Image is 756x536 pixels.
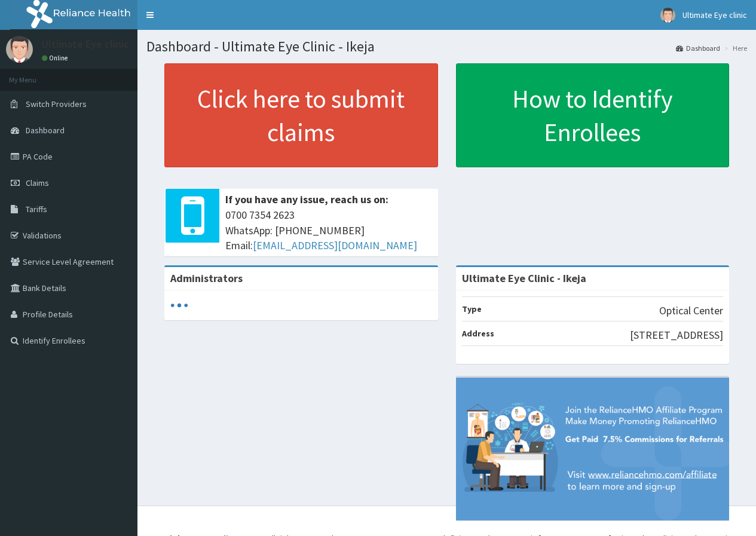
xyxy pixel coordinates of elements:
a: Online [42,54,71,62]
strong: Ultimate Eye Clinic - Ikeja [462,271,586,285]
b: Address [462,328,494,339]
span: Dashboard [26,125,65,136]
b: Type [462,304,482,314]
a: Dashboard [676,43,720,53]
a: Click here to submit claims [164,63,438,167]
li: Here [721,43,747,53]
a: [EMAIL_ADDRESS][DOMAIN_NAME] [253,238,417,252]
p: Ultimate Eye clinic [42,39,129,50]
p: [STREET_ADDRESS] [630,327,723,343]
span: Tariffs [26,204,47,215]
h1: Dashboard - Ultimate Eye Clinic - Ikeja [146,39,747,54]
span: 0700 7354 2623 WhatsApp: [PHONE_NUMBER] Email: [225,207,432,253]
span: Switch Providers [26,99,87,109]
span: Claims [26,177,49,188]
img: User Image [660,8,675,23]
b: Administrators [170,271,243,285]
a: How to Identify Enrollees [456,63,730,167]
svg: audio-loading [170,296,188,314]
img: provider-team-banner.png [456,378,730,520]
b: If you have any issue, reach us on: [225,192,388,206]
p: Optical Center [659,303,723,318]
img: User Image [6,36,33,63]
span: Ultimate Eye clinic [682,10,747,20]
